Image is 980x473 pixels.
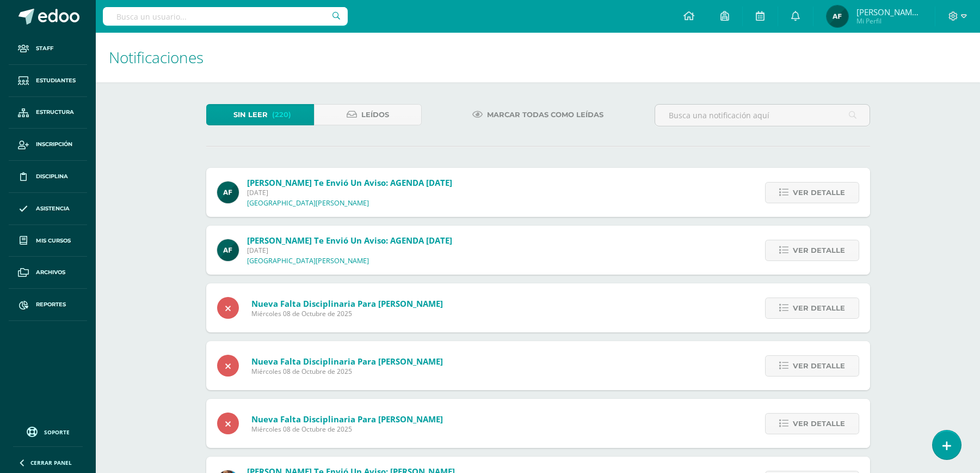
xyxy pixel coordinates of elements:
[361,105,389,125] span: Leídos
[9,129,87,161] a: Inscripción
[36,76,76,85] span: Estudiantes
[247,199,369,208] p: [GEOGRAPHIC_DATA][PERSON_NAME]
[251,425,443,434] span: Miércoles 08 de Octubre de 2025
[36,268,65,277] span: Archivos
[9,161,87,193] a: Disciplina
[856,16,922,26] span: Mi Perfil
[247,246,452,255] span: [DATE]
[793,356,845,376] span: Ver detalle
[251,356,443,367] span: Nueva falta disciplinaria para [PERSON_NAME]
[856,7,922,17] span: [PERSON_NAME][US_STATE]
[36,237,71,245] span: Mis cursos
[9,257,87,289] a: Archivos
[793,240,845,260] span: Ver detalle
[9,33,87,65] a: Staff
[36,204,70,213] span: Asistencia
[9,97,87,129] a: Estructura
[36,300,66,309] span: Reportes
[459,104,617,125] a: Marcar todas como leídas
[793,298,845,318] span: Ver detalle
[13,424,83,439] a: Soporte
[9,65,87,97] a: Estudiantes
[103,7,348,26] input: Busca un usuario...
[272,105,291,125] span: (220)
[233,105,268,125] span: Sin leer
[9,225,87,257] a: Mis cursos
[251,367,443,376] span: Miércoles 08 de Octubre de 2025
[206,104,314,125] a: Sin leer(220)
[247,257,369,265] p: [GEOGRAPHIC_DATA][PERSON_NAME]
[9,289,87,321] a: Reportes
[217,239,239,261] img: 76d0098bca6fec32b74f05e1b18fe2ef.png
[44,428,70,436] span: Soporte
[487,105,603,125] span: Marcar todas como leídas
[247,188,452,197] span: [DATE]
[247,235,452,246] span: [PERSON_NAME] te envió un aviso: AGENDA [DATE]
[655,105,870,126] input: Busca una notificación aquí
[793,414,845,434] span: Ver detalle
[314,104,422,125] a: Leídos
[251,414,443,425] span: Nueva falta disciplinaria para [PERSON_NAME]
[36,140,72,149] span: Inscripción
[30,459,72,466] span: Cerrar panel
[793,183,845,203] span: Ver detalle
[251,309,443,318] span: Miércoles 08 de Octubre de 2025
[217,181,239,203] img: 76d0098bca6fec32b74f05e1b18fe2ef.png
[36,108,74,117] span: Estructura
[36,172,68,181] span: Disciplina
[9,193,87,225] a: Asistencia
[247,177,452,188] span: [PERSON_NAME] te envió un aviso: AGENDA [DATE]
[251,298,443,309] span: Nueva falta disciplinaria para [PERSON_NAME]
[827,5,848,27] img: d3b41b5dbcd8c03882805bf00be4cfb8.png
[109,47,204,68] span: Notificaciones
[36,44,53,53] span: Staff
